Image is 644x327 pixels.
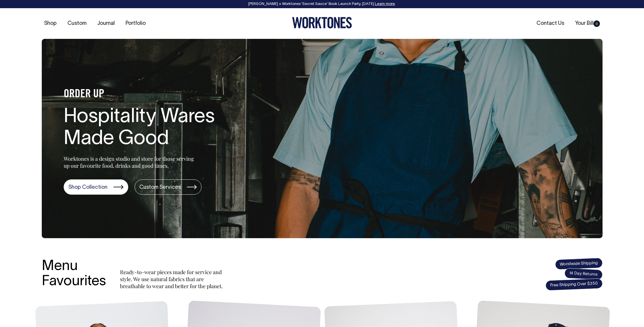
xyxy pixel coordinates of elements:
[545,278,603,291] span: Free Shipping Over $350
[555,258,603,270] span: Worldwide Shipping
[120,269,225,290] p: Ready-to-wear pieces made for service and style. We use natural fabrics that are breathable to we...
[95,19,117,28] a: Journal
[564,268,603,280] span: 14 Day Returns
[64,106,251,150] h1: Hospitality Wares Made Good
[123,19,148,28] a: Portfolio
[375,2,395,6] a: Learn more
[42,19,59,28] a: Shop
[65,19,89,28] a: Custom
[534,19,567,28] a: Contact Us
[593,20,600,27] span: 0
[64,155,197,169] p: Worktones is a design studio and store for those serving up our favourite food, drinks and good t...
[42,259,106,290] h3: Menu Favourites
[135,179,202,195] a: Custom Services
[64,179,128,195] a: Shop Collection
[64,88,251,101] h4: ORDER UP
[6,2,638,6] div: [PERSON_NAME] × Worktones ‘Secret Sauce’ Book Launch Party, [DATE]. .
[573,19,602,28] a: Your Bill0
